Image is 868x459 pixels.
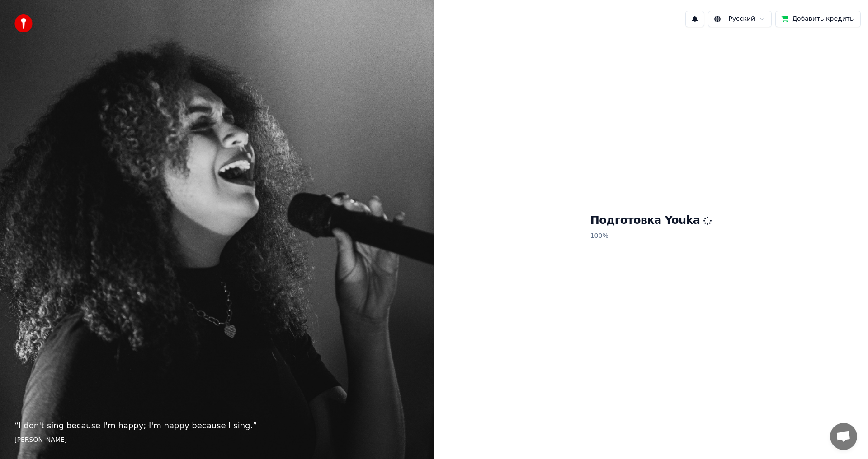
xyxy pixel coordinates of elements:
p: “ I don't sing because I'm happy; I'm happy because I sing. ” [14,419,420,432]
a: Открытый чат [830,423,857,450]
img: youka [14,14,33,32]
button: Добавить кредиты [775,11,861,27]
h1: Подготовка Youka [590,213,712,228]
p: 100 % [590,228,712,244]
footer: [PERSON_NAME] [14,436,420,445]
